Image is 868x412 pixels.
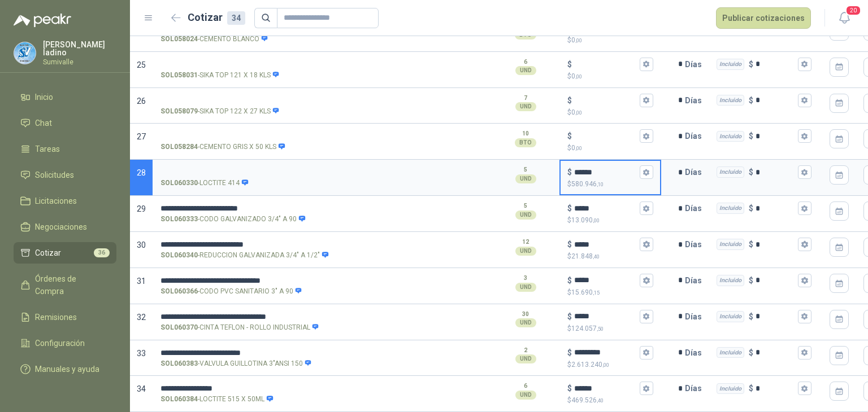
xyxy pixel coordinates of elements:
[749,94,753,107] p: $
[749,202,753,214] p: $
[717,383,744,395] div: Incluido
[685,305,706,328] p: Días
[640,129,653,143] button: $$0,00
[567,130,572,142] p: $
[574,348,637,357] input: $$2.613.240,00
[515,102,536,111] div: UND
[160,168,371,177] input: SOL060330-LOCTITE 414
[571,396,604,404] span: 469.526
[574,312,637,321] input: $$124.057,50
[575,145,582,151] span: ,00
[574,384,637,393] input: $$469.526,40
[756,240,796,249] input: Incluido $
[14,332,116,354] a: Configuración
[749,382,753,395] p: $
[574,96,637,104] input: $$0,00
[160,358,312,369] p: - VALVULA GUILLOTINA 3"ANSI 150
[567,287,653,298] p: $
[137,313,146,322] span: 32
[160,34,198,45] strong: SOL058024
[571,72,582,80] span: 0
[35,195,77,207] span: Licitaciones
[567,215,653,226] p: $
[567,310,572,323] p: $
[640,94,653,107] button: $$0,00
[14,112,116,134] a: Chat
[717,347,744,358] div: Incluido
[137,97,146,106] span: 26
[749,274,753,287] p: $
[524,274,527,283] p: 3
[515,391,536,400] div: UND
[35,311,77,323] span: Remisiones
[515,174,536,183] div: UND
[14,86,116,108] a: Inicio
[14,42,36,64] img: Company Logo
[160,349,371,357] input: SOL060383-VALVULA GUILLOTINA 3"ANSI 150
[571,144,582,152] span: 0
[160,178,198,189] strong: SOL060330
[717,95,744,106] div: Incluido
[834,8,854,28] button: 20
[137,60,146,69] span: 25
[524,165,527,174] p: 5
[94,248,110,257] span: 36
[571,325,604,332] span: 124.057
[575,109,582,116] span: ,00
[685,161,706,183] p: Días
[574,168,637,177] input: $$580.946,10
[567,166,572,178] p: $
[567,382,572,395] p: $
[571,180,604,188] span: 580.946
[160,322,198,333] strong: SOL060370
[160,34,268,45] p: - CEMENTO BLANCO
[756,168,796,177] input: Incluido $
[160,250,198,261] strong: SOL060340
[160,106,280,117] p: - SIKA TOP 122 X 27 KLS
[567,71,653,82] p: $
[35,143,60,155] span: Tareas
[14,190,116,212] a: Licitaciones
[137,168,146,177] span: 28
[749,238,753,251] p: $
[160,70,198,81] strong: SOL058031
[640,382,653,395] button: $$469.526,40
[227,11,245,25] div: 34
[567,58,572,71] p: $
[640,201,653,215] button: $$13.090,00
[160,178,249,189] p: - LOCTITE 414
[524,58,527,67] p: 6
[522,310,529,319] p: 30
[798,382,811,395] button: Incluido $
[749,58,753,71] p: $
[567,202,572,214] p: $
[798,129,811,143] button: Incluido $
[515,211,536,220] div: UND
[567,360,653,370] p: $
[515,283,536,292] div: UND
[640,238,653,251] button: $$21.848,40
[160,132,371,141] input: SOL058284-CEMENTO GRIS X 50 KLS
[160,250,329,261] p: - REDUCCION GALVANIZADA 3/4" A 1/2"
[640,346,653,360] button: $$2.613.240,00
[593,290,600,296] span: ,15
[756,204,796,213] input: Incluido $
[640,310,653,323] button: $$124.057,50
[571,216,600,224] span: 13.090
[14,268,116,302] a: Órdenes de Compra
[717,311,744,322] div: Incluido
[14,358,116,380] a: Manuales y ayuda
[574,132,637,141] input: $$0,00
[14,164,116,186] a: Solicitudes
[35,221,87,233] span: Negociaciones
[685,197,706,220] p: Días
[160,277,371,285] input: SOL060366-CODO PVC SANITARIO 3" A 90
[35,117,52,129] span: Chat
[160,142,285,152] p: - CEMENTO GRIS X 50 KLS
[798,58,811,71] button: Incluido $
[749,347,753,359] p: $
[14,14,71,27] img: Logo peakr
[575,37,582,43] span: ,00
[717,59,744,70] div: Incluido
[567,179,653,190] p: $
